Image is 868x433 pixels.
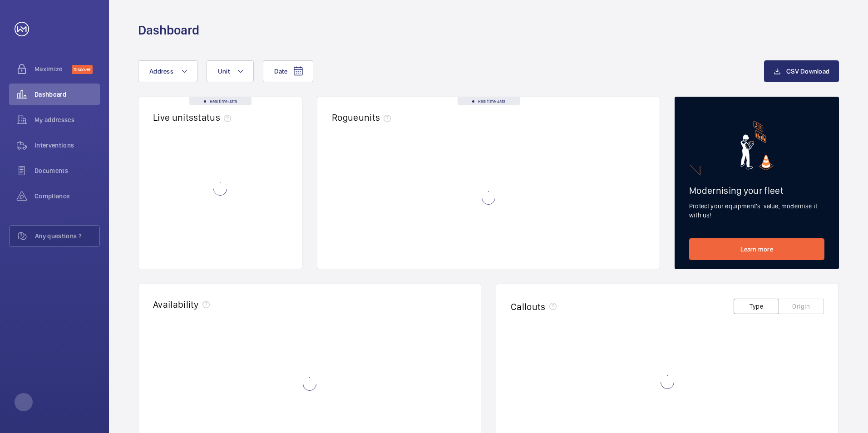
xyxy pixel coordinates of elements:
button: Address [138,60,197,82]
span: My addresses [35,115,100,124]
span: Date [274,68,287,75]
h1: Dashboard [138,22,199,39]
span: Interventions [35,141,100,150]
a: Learn more [689,238,824,260]
button: Date [263,60,313,82]
h2: Callouts [511,301,546,312]
h2: Modernising your fleet [689,185,824,196]
button: Origin [779,299,824,314]
span: Dashboard [35,90,100,99]
div: Real time data [189,97,252,105]
img: marketing-card.svg [740,121,774,170]
button: Unit [207,60,254,82]
h2: Live units [153,112,235,123]
div: Real time data [458,97,520,105]
button: Type [734,299,779,314]
span: Discover [72,65,93,74]
h2: Rogue [332,112,395,123]
span: Unit [218,68,230,75]
p: Protect your equipment's value, modernise it with us! [689,202,824,220]
span: Maximize [35,64,72,74]
h2: Availability [153,299,199,310]
span: Documents [35,166,100,175]
button: CSV Download [764,60,839,82]
span: Compliance [35,192,100,201]
span: status [193,112,235,123]
span: Any questions ? [35,231,99,241]
span: Address [149,68,173,75]
span: units [359,112,395,123]
span: CSV Download [786,68,829,75]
